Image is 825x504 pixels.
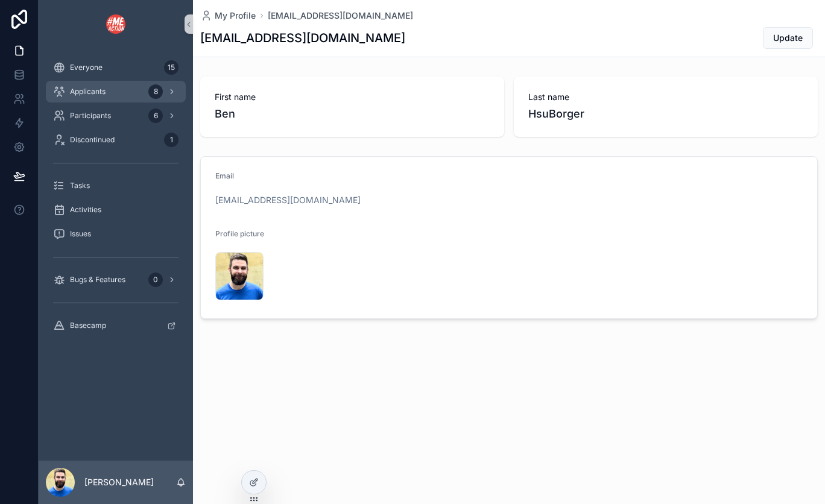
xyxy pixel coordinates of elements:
span: Applicants [70,87,106,96]
div: 6 [148,109,163,123]
a: [EMAIL_ADDRESS][DOMAIN_NAME] [215,194,361,206]
span: Bugs & Features [70,275,125,285]
span: Last name [528,91,803,103]
a: Bugs & Features0 [46,269,186,291]
h1: [EMAIL_ADDRESS][DOMAIN_NAME] [200,30,405,46]
a: [EMAIL_ADDRESS][DOMAIN_NAME] [268,10,413,22]
img: App logo [106,14,125,34]
div: scrollable content [39,48,193,352]
span: Update [773,32,803,44]
a: Tasks [46,175,186,197]
span: Basecamp [70,321,106,330]
a: Discontinued1 [46,129,186,151]
span: Everyone [70,63,103,72]
span: Activities [70,205,101,215]
span: Issues [70,229,91,239]
button: Update [763,27,813,49]
p: [PERSON_NAME] [84,476,154,488]
a: Activities [46,199,186,221]
span: Email [215,171,234,180]
a: Applicants8 [46,81,186,102]
span: Participants [70,111,111,121]
a: Everyone15 [46,57,186,78]
a: Participants6 [46,105,186,127]
span: Ben [215,106,490,122]
div: 0 [148,272,163,287]
span: First name [215,91,490,103]
span: My Profile [215,10,256,22]
div: 15 [164,60,179,75]
span: Tasks [70,181,90,191]
a: My Profile [200,10,256,22]
a: Issues [46,223,186,245]
a: Basecamp [46,315,186,336]
div: 1 [164,133,179,147]
span: Profile picture [215,229,264,238]
span: Discontinued [70,135,115,145]
div: 8 [148,84,163,99]
span: HsuBorger [528,106,803,122]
